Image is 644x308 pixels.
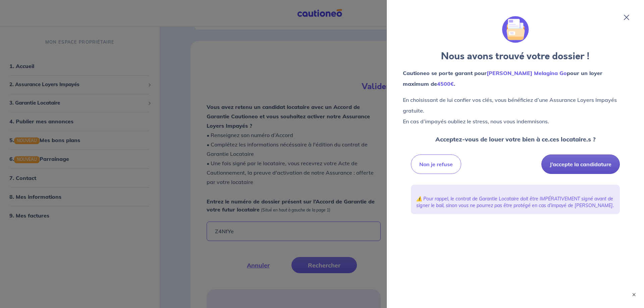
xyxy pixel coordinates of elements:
button: Non je refuse [411,155,461,174]
button: J’accepte la candidature [541,155,620,174]
strong: Nous avons trouvé votre dossier ! [441,50,590,63]
p: ⚠️ Pour rappel, le contrat de Garantie Locataire doit être IMPÉRATIVEMENT signé avant de signer l... [416,195,614,209]
em: 4500€ [437,80,454,87]
img: illu_folder.svg [502,16,529,43]
em: [PERSON_NAME] Melagina Go [487,70,567,76]
strong: Cautioneo se porte garant pour pour un loyer maximum de . [403,70,602,87]
p: En choisissant de lui confier vos clés, vous bénéficiez d’une Assurance Loyers Impayés gratuite. ... [403,95,628,127]
button: × [631,291,637,298]
strong: Acceptez-vous de louer votre bien à ce.ces locataire.s ? [435,135,596,143]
